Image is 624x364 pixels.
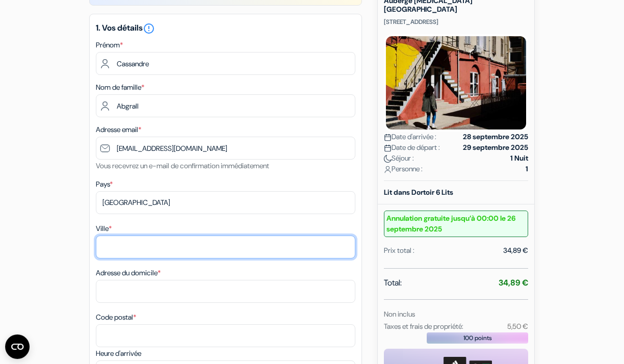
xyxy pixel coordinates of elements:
strong: 29 septembre 2025 [463,142,528,153]
div: Prix total : [384,245,414,256]
label: Code postal [96,312,136,323]
small: Taxes et frais de propriété: [384,322,463,331]
img: user_icon.svg [384,166,392,173]
strong: 34,89 € [499,277,528,288]
input: Entrer adresse e-mail [96,137,355,160]
label: Pays [96,179,113,190]
span: 100 points [463,333,492,343]
strong: 28 septembre 2025 [463,132,528,142]
input: Entrer le nom de famille [96,94,355,117]
img: calendar.svg [384,144,392,152]
span: Séjour : [384,153,414,164]
a: error_outline [143,22,155,33]
img: moon.svg [384,155,392,163]
span: Date de départ : [384,142,440,153]
small: Non inclus [384,309,415,319]
small: Vous recevrez un e-mail de confirmation immédiatement [96,161,269,170]
i: error_outline [143,22,155,35]
p: [STREET_ADDRESS] [384,18,528,26]
label: Adresse du domicile [96,268,161,278]
span: Date d'arrivée : [384,132,436,142]
label: Nom de famille [96,82,144,93]
small: Annulation gratuite jusqu’à 00:00 le 26 septembre 2025 [384,211,528,237]
strong: 1 Nuit [510,153,528,164]
input: Entrez votre prénom [96,52,355,75]
label: Heure d'arrivée [96,348,141,359]
label: Prénom [96,40,123,50]
small: 5,50 € [507,322,528,331]
span: Total: [384,277,402,289]
div: 34,89 € [503,245,528,256]
img: calendar.svg [384,134,392,141]
strong: 1 [526,164,528,174]
button: Ouvrir le widget CMP [5,334,30,359]
label: Adresse email [96,124,141,135]
label: Ville [96,223,112,234]
b: Lit dans Dortoir 6 Lits [384,188,453,197]
h5: 1. Vos détails [96,22,355,35]
span: Personne : [384,164,423,174]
